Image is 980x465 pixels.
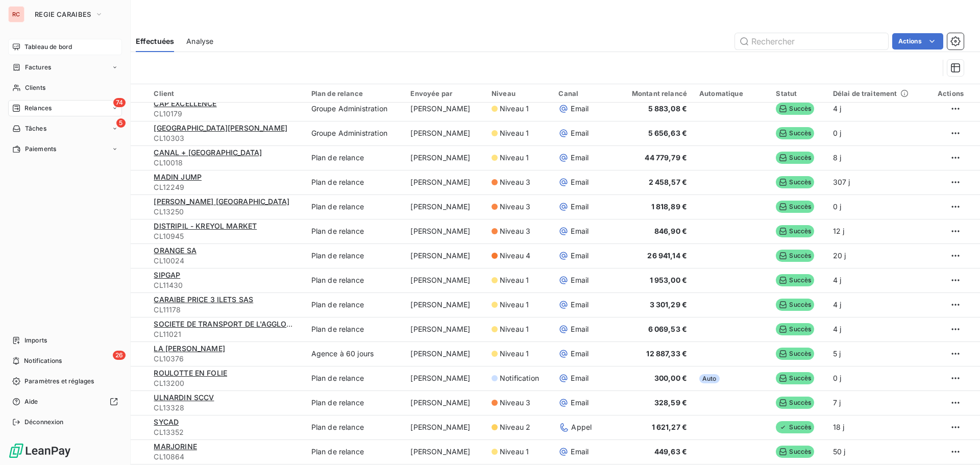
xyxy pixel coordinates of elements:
td: 12 j [827,219,925,243]
span: Email [571,251,589,261]
span: 449,63 € [654,447,687,456]
td: Plan de relance [305,145,405,170]
td: 4 j [827,292,925,317]
td: [PERSON_NAME] [404,390,485,415]
span: 6 069,53 € [648,325,688,333]
a: Aide [8,394,122,410]
span: MADIN JUMP [154,173,202,181]
span: Niveau 1 [500,300,529,310]
img: Logo LeanPay [8,443,71,459]
div: RC [8,6,24,22]
span: CL11178 [154,305,299,315]
span: 26 941,14 € [647,251,687,260]
span: Niveau 2 [500,422,530,432]
td: 4 j [827,96,925,121]
td: 18 j [827,415,925,439]
span: CL10303 [154,133,299,143]
span: Effectuées [136,36,175,46]
button: Actions [892,33,943,50]
span: CL10179 [154,109,299,119]
span: CL10945 [154,231,299,241]
td: Plan de relance [305,194,405,219]
td: Plan de relance [305,439,405,464]
span: 3 301,29 € [650,300,688,309]
td: [PERSON_NAME] [404,268,485,292]
span: Email [571,202,589,212]
td: Plan de relance [305,292,405,317]
span: Email [571,104,589,114]
div: Statut [776,89,820,97]
span: Email [571,349,589,359]
div: Actions [932,89,964,97]
span: 2 458,57 € [649,178,688,186]
td: [PERSON_NAME] [404,96,485,121]
td: Groupe Administration [305,121,405,145]
td: Plan de relance [305,390,405,415]
td: 4 j [827,317,925,341]
span: [GEOGRAPHIC_DATA][PERSON_NAME] [154,124,287,132]
span: Succès [776,127,814,139]
span: Succès [776,103,814,115]
span: 1 953,00 € [650,276,688,284]
span: Succès [776,250,814,262]
span: Email [571,153,589,163]
span: Succès [776,323,814,335]
span: Paramètres et réglages [24,377,94,386]
span: Paiements [25,144,56,154]
span: Succès [776,397,814,409]
div: Montant relancé [609,89,687,97]
span: ROULOTTE EN FOLIE [154,369,227,377]
span: CL10024 [154,256,299,266]
td: Plan de relance [305,415,405,439]
div: Plan de relance [311,89,399,97]
td: [PERSON_NAME] [404,243,485,268]
span: Niveau 3 [500,398,530,408]
span: 26 [113,351,126,360]
span: Niveau 1 [500,275,529,285]
td: 0 j [827,194,925,219]
span: CL10864 [154,452,299,462]
span: 5 656,63 € [648,129,688,137]
span: 1 818,89 € [651,202,688,211]
span: CANAL + [GEOGRAPHIC_DATA] [154,148,262,157]
span: 5 [116,118,126,128]
td: 7 j [827,390,925,415]
span: Niveau 1 [500,104,529,114]
span: Tâches [25,124,46,133]
span: MARJORINE [154,442,197,451]
span: Succès [776,348,814,360]
span: 12 887,33 € [646,349,687,358]
td: Plan de relance [305,243,405,268]
span: Email [571,324,589,334]
span: SIPGAP [154,271,180,279]
td: 20 j [827,243,925,268]
span: Notifications [24,356,62,365]
span: 5 883,08 € [648,104,688,113]
span: Niveau 3 [500,177,530,187]
span: Succès [776,372,814,384]
td: [PERSON_NAME] [404,219,485,243]
span: 74 [113,98,126,107]
td: [PERSON_NAME] [404,415,485,439]
span: Niveau 3 [500,226,530,236]
span: Niveau 4 [500,251,530,261]
span: CL11430 [154,280,299,290]
td: [PERSON_NAME] [404,341,485,366]
span: Niveau 3 [500,202,530,212]
span: 846,90 € [654,227,687,235]
span: Factures [25,63,51,72]
td: [PERSON_NAME] [404,121,485,145]
span: Relances [24,104,52,113]
span: Email [571,398,589,408]
span: Email [571,447,589,457]
span: Email [571,300,589,310]
span: CL13328 [154,403,299,413]
span: 328,59 € [654,398,687,407]
span: Niveau 1 [500,128,529,138]
span: Niveau 1 [500,447,529,457]
td: [PERSON_NAME] [404,366,485,390]
td: 50 j [827,439,925,464]
span: Succès [776,225,814,237]
span: Déconnexion [24,418,64,427]
span: DISTRIPIL - KREYOL MARKET [154,222,257,230]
